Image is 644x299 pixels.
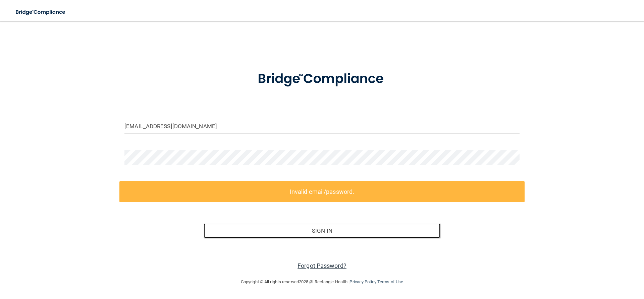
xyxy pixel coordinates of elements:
[350,279,376,284] a: Privacy Policy
[119,181,525,202] label: Invalid email/password.
[204,223,441,238] button: Sign In
[10,5,72,19] img: bridge_compliance_login_screen.278c3ca4.svg
[124,119,520,134] input: Email
[244,62,400,96] img: bridge_compliance_login_screen.278c3ca4.svg
[298,262,346,269] a: Forgot Password?
[377,279,403,284] a: Terms of Use
[200,271,444,293] div: Copyright © All rights reserved 2025 @ Rectangle Health | |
